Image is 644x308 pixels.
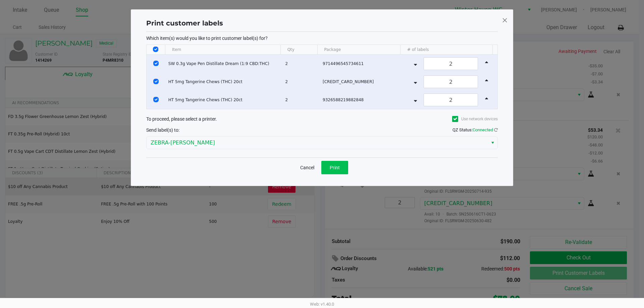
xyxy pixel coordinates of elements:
td: 9714496545734611 [320,55,404,73]
span: ZEBRA-[PERSON_NAME] [151,139,484,147]
input: Select Row [153,79,159,84]
td: 9326588219882848 [320,91,404,109]
th: Package [317,45,400,55]
th: # of labels [400,45,492,55]
span: To proceed, please select a printer. [146,116,217,122]
span: Connected [473,127,493,132]
input: Select Row [153,61,159,66]
label: Use network devices [452,116,498,122]
span: Print [330,165,340,170]
td: SW 0.3g Vape Pen Distillate Dream (1:9 CBD:THC) [165,55,282,73]
td: 2 [282,73,320,91]
button: Select [488,137,497,149]
span: Send label(s) to: [146,127,179,133]
button: Print [321,161,348,174]
td: 2 [282,55,320,73]
th: Item [165,45,280,55]
td: HT 5mg Tangerine Chews (THC) 20ct [165,91,282,109]
td: [CREDIT_CARD_NUMBER] [320,73,404,91]
td: HT 5mg Tangerine Chews (THC) 20ct [165,73,282,91]
span: Web: v1.40.0 [310,302,334,307]
input: Select All Rows [153,47,158,52]
button: Cancel [296,161,319,174]
span: QZ Status: [452,127,498,132]
input: Select Row [153,97,159,102]
div: Data table [147,45,497,109]
p: Which item(s) would you like to print customer label(s) for? [146,35,498,41]
h1: Print customer labels [146,18,223,28]
th: Qty [280,45,317,55]
td: 2 [282,91,320,109]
